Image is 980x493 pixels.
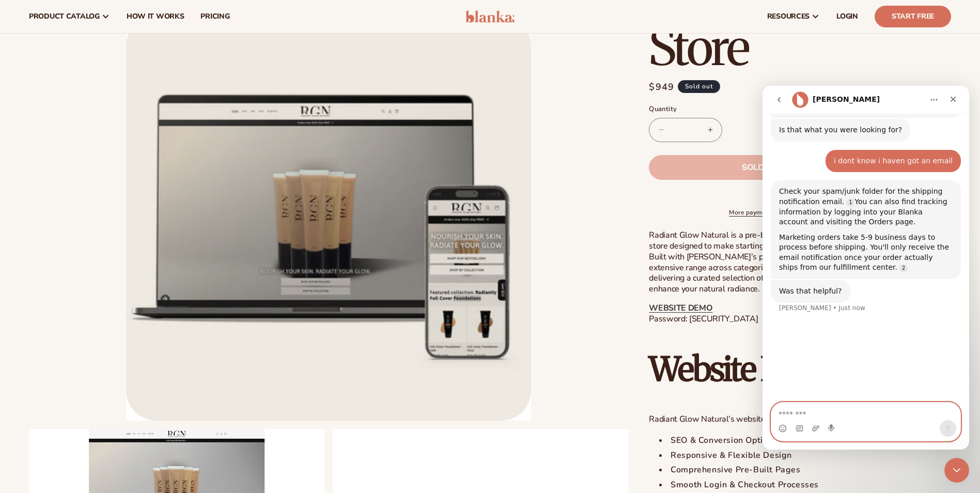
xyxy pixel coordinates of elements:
span: Sold out [742,163,783,172]
p: Radiant Glow Natural is a pre-built, fully branded ecommerce dropshipping Shopify store designed ... [649,230,951,295]
span: Sold out [678,80,720,93]
span: Smooth Login & Checkout Processes [671,479,819,490]
label: Quantity [649,104,876,115]
span: Responsive & Flexible Design [671,450,792,461]
span: SEO & Conversion Optimized for Traffic & Sales [671,435,863,446]
span: How It Works [127,12,184,21]
span: LOGIN [836,12,858,21]
img: logo [465,10,515,23]
a: More payment options [649,208,876,217]
span: pricing [200,12,229,21]
iframe: Intercom live chat [944,458,969,483]
a: WEBSITE DEMO [649,302,712,314]
button: Sold out [649,155,876,180]
strong: Website Features [649,348,875,390]
a: Start Free [875,6,951,27]
span: resources [767,12,810,21]
p: Radiant Glow Natural’s website is built to drive sales and scale your business: [649,414,951,425]
iframe: Intercom live chat [763,86,969,450]
span: Comprehensive Pre-Built Pages [671,464,800,475]
p: Password: [SECURITY_DATA] [649,303,951,325]
span: $949 [649,80,674,94]
span: product catalog [29,12,100,21]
